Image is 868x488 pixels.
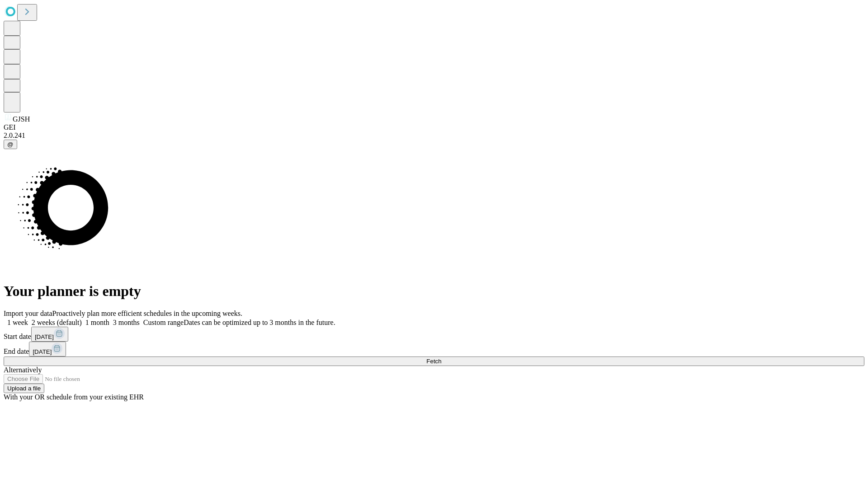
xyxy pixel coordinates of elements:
span: Fetch [426,358,441,365]
span: Dates can be optimized up to 3 months in the future. [184,319,335,326]
button: [DATE] [29,342,66,357]
span: [DATE] [35,333,54,340]
span: With your OR schedule from your existing EHR [4,393,144,401]
span: GJSH [13,115,30,123]
span: Alternatively [4,366,42,374]
div: 2.0.241 [4,131,864,140]
span: Custom range [143,319,184,326]
div: Start date [4,327,864,342]
button: Upload a file [4,384,44,393]
span: 1 week [7,319,28,326]
div: End date [4,342,864,357]
span: @ [7,141,14,148]
span: Proactively plan more efficient schedules in the upcoming weeks. [52,310,242,317]
button: Fetch [4,357,864,366]
div: GEI [4,123,864,131]
span: [DATE] [33,348,52,355]
span: 2 weeks (default) [32,319,82,326]
button: @ [4,140,17,149]
span: 3 months [113,319,140,326]
span: 1 month [85,319,109,326]
button: [DATE] [31,327,68,342]
span: Import your data [4,310,52,317]
h1: Your planner is empty [4,283,864,300]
